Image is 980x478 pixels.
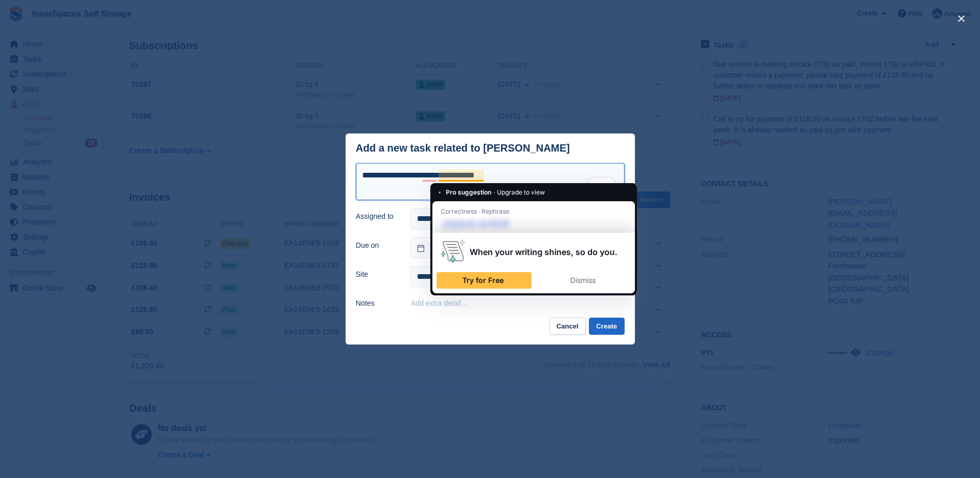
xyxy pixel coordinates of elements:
[356,211,399,222] label: Assigned to
[953,10,970,27] button: close
[356,240,399,251] label: Due on
[356,269,399,280] label: Site
[356,142,570,154] div: Add a new task related to [PERSON_NAME]
[589,318,624,335] button: Create
[356,163,625,200] textarea: To enrich screen reader interactions, please activate Accessibility in Grammarly extension settings
[549,318,586,335] button: Cancel
[411,299,468,307] button: Add extra detail…
[356,298,399,309] label: Notes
